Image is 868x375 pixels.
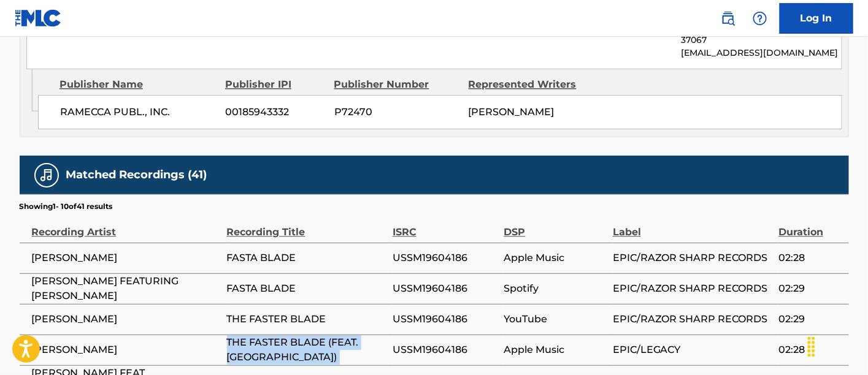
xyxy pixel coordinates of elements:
span: [PERSON_NAME] [32,343,221,357]
span: Spotify [504,281,606,296]
div: Label [613,212,772,240]
span: 02:29 [778,281,842,296]
span: THE FASTER BLADE [227,312,386,327]
div: ISRC [393,212,498,240]
span: [PERSON_NAME] FEATURING [PERSON_NAME] [32,274,221,303]
span: USSM19604186 [393,343,498,357]
img: search [721,11,735,26]
span: EPIC/RAZOR SHARP RECORDS [613,281,772,296]
img: MLC Logo [15,9,62,27]
div: Duration [778,212,842,240]
span: YouTube [504,312,606,327]
span: THE FASTER BLADE (FEAT. [GEOGRAPHIC_DATA]) [227,335,386,365]
span: Apple Music [504,343,606,357]
span: USSM19604186 [393,251,498,265]
span: EPIC/LEGACY [613,343,772,357]
div: Drag [802,328,821,365]
img: help [753,11,767,26]
p: Showing 1 - 10 of 41 results [20,201,113,212]
span: 02:29 [778,312,842,327]
span: EPIC/RAZOR SHARP RECORDS [613,312,772,327]
span: [PERSON_NAME] [469,106,555,118]
div: Recording Title [227,212,386,240]
div: Recording Artist [32,212,221,240]
a: Public Search [716,6,740,31]
iframe: Chat Widget [807,316,868,375]
span: [PERSON_NAME] [32,251,221,265]
span: P72470 [334,105,459,119]
a: Log In [780,3,853,34]
span: 02:28 [778,251,842,265]
div: Publisher IPI [225,77,325,92]
div: DSP [504,212,606,240]
span: [PERSON_NAME] [32,312,221,327]
span: FASTA BLADE [227,251,386,265]
div: Help [748,6,772,31]
span: 02:28 [778,343,842,357]
h5: Matched Recordings (41) [66,168,207,182]
span: RAMECCA PUBL., INC. [60,105,217,119]
div: Represented Writers [469,77,594,92]
span: FASTA BLADE [227,281,386,296]
span: USSM19604186 [393,312,498,327]
span: 00185943332 [226,105,325,119]
img: Matched Recordings [39,168,54,183]
div: Publisher Number [334,77,459,92]
div: Publisher Name [60,77,216,92]
span: USSM19604186 [393,281,498,296]
p: [EMAIL_ADDRESS][DOMAIN_NAME] [681,47,841,59]
span: Apple Music [504,251,606,265]
span: EPIC/RAZOR SHARP RECORDS [613,251,772,265]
